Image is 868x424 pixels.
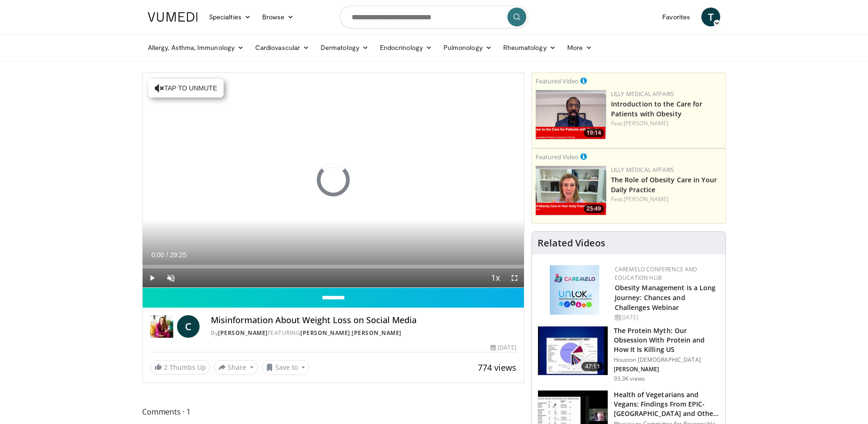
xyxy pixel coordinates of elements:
[584,204,604,213] span: 25:49
[478,362,516,373] span: 774 views
[536,166,606,215] img: e1208b6b-349f-4914-9dd7-f97803bdbf1d.png.150x105_q85_crop-smart_upscale.png
[214,360,258,375] button: Share
[352,329,402,337] a: [PERSON_NAME]
[498,38,562,57] a: Rheumatology
[615,283,716,312] a: Obesity Management is a Long Journey: Chances and Challenges Webinar
[562,38,598,57] a: More
[161,269,180,287] button: Unmute
[148,12,198,22] img: VuMedi Logo
[538,326,720,383] a: 47:11 The Protein Myth: Our Obsession With Protein and How It Is Killing US Houston [DEMOGRAPHIC_...
[611,166,675,174] a: Lilly Medical Affairs
[581,362,604,371] span: 47:11
[315,38,374,57] a: Dermatology
[536,90,606,139] a: 19:14
[150,360,210,375] a: 2 Thumbs Up
[614,326,720,354] h3: The Protein Myth: Our Obsession With Protein and How It Is Killing US
[211,315,516,326] h4: Misinformation About Weight Loss on Social Media
[701,8,720,26] a: T
[505,269,524,287] button: Fullscreen
[614,366,720,373] p: [PERSON_NAME]
[550,265,599,315] img: 45df64a9-a6de-482c-8a90-ada250f7980c.png.150x105_q85_autocrop_double_scale_upscale_version-0.2.jpg
[611,195,722,204] div: Feat.
[257,8,300,26] a: Browse
[142,38,249,57] a: Allergy, Asthma, Immunology
[611,99,703,118] a: Introduction to the Care for Patients with Obesity
[614,390,720,418] h3: Health of Vegetarians and Vegans: Findings From EPIC-[GEOGRAPHIC_DATA] and Othe…
[218,329,268,337] a: [PERSON_NAME]
[536,90,606,139] img: acc2e291-ced4-4dd5-b17b-d06994da28f3.png.150x105_q85_crop-smart_upscale.png
[438,38,498,57] a: Pulmonology
[170,251,186,259] span: 29:25
[143,265,524,269] div: Progress Bar
[538,237,605,249] h4: Related Videos
[164,363,168,372] span: 2
[211,329,516,337] div: By FEATURING ,
[536,166,606,215] a: 25:49
[536,77,579,85] small: Featured Video
[657,8,696,26] a: Favorites
[166,251,168,259] span: /
[624,119,668,127] a: [PERSON_NAME]
[611,90,675,98] a: Lilly Medical Affairs
[203,8,257,26] a: Specialties
[143,73,524,288] video-js: Video Player
[142,406,524,418] span: Comments 1
[490,343,516,352] div: [DATE]
[340,6,528,28] input: Search topics, interventions
[615,313,718,322] div: [DATE]
[143,269,161,287] button: Play
[151,251,164,259] span: 0:00
[486,269,505,287] button: Playback Rate
[614,375,645,383] p: 93.3K views
[538,326,608,375] img: b7b8b05e-5021-418b-a89a-60a270e7cf82.150x105_q85_crop-smart_upscale.jpg
[148,79,224,98] button: Tap to unmute
[374,38,438,57] a: Endocrinology
[611,119,722,128] div: Feat.
[300,329,350,337] a: [PERSON_NAME]
[262,360,310,375] button: Save to
[611,175,717,194] a: The Role of Obesity Care in Your Daily Practice
[584,129,604,137] span: 19:14
[150,315,173,338] img: Dr. Carolynn Francavilla
[536,153,579,161] small: Featured Video
[615,265,698,282] a: CaReMeLO Conference and Education Hub
[624,195,668,203] a: [PERSON_NAME]
[249,38,315,57] a: Cardiovascular
[177,315,200,338] a: C
[614,356,720,364] p: Houston [DEMOGRAPHIC_DATA]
